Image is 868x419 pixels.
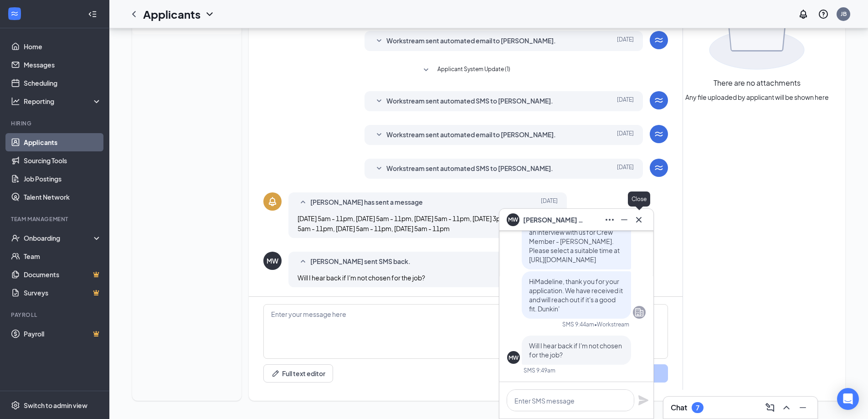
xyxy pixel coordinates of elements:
svg: WorkstreamLogo [10,9,19,18]
svg: Notifications [798,9,809,20]
span: [DATE] [541,197,558,208]
svg: WorkstreamLogo [653,35,664,46]
svg: ChevronUp [781,402,792,413]
span: [DATE] 5am - 11pm, [DATE] 5am - 11pm, [DATE] 5am - 11pm, [DATE] 3pm - 11pm, [DATE] 5am - 11pm, [D... [298,214,550,233]
button: Full text editorPen [263,364,333,383]
span: [PERSON_NAME] has sent a message [310,197,423,208]
svg: Settings [11,401,20,410]
span: There are no attachments [714,77,801,88]
svg: SmallChevronDown [374,36,385,47]
div: SMS 9:44am [562,321,594,328]
svg: Plane [638,395,649,406]
div: Onboarding [24,233,94,243]
div: JB [841,10,847,18]
svg: WorkstreamLogo [653,95,664,106]
h1: Applicants [143,6,200,22]
button: ComposeMessage [763,400,777,415]
svg: ComposeMessage [765,402,776,413]
div: Hiring [11,119,100,127]
div: Payroll [11,311,100,319]
svg: Collapse [88,10,97,19]
h3: Chat [671,403,687,413]
span: Any file uploaded by applicant will be shown here [685,92,829,102]
svg: SmallChevronDown [374,129,385,140]
span: Workstream sent automated SMS to [PERSON_NAME]. [386,96,553,107]
span: [DATE] [617,96,634,107]
div: MW [508,354,519,362]
svg: Ellipses [604,214,615,225]
svg: QuestionInfo [818,9,829,20]
span: [DATE] [617,36,634,47]
svg: ChevronDown [204,9,215,20]
button: Minimize [617,212,632,227]
a: SurveysCrown [24,284,102,302]
div: Switch to admin view [24,401,87,410]
a: Team [24,247,102,265]
a: DocumentsCrown [24,265,102,284]
a: PayrollCrown [24,325,102,343]
a: Job Postings [24,170,102,188]
div: Reporting [24,97,102,106]
svg: Analysis [11,97,20,106]
button: Minimize [796,400,810,415]
svg: SmallChevronUp [298,197,308,208]
a: Sourcing Tools [24,151,102,170]
span: Workstream sent automated email to [PERSON_NAME]. [386,129,556,140]
svg: Minimize [797,402,808,413]
svg: WorkstreamLogo [653,129,664,140]
a: Applicants [24,133,102,151]
svg: SmallChevronDown [374,163,385,174]
svg: UserCheck [11,233,20,243]
span: [PERSON_NAME] Wrag [523,215,587,225]
a: Scheduling [24,74,102,92]
span: Will I hear back if I'm not chosen for the job? [298,274,425,282]
span: [PERSON_NAME] sent SMS back. [310,256,411,267]
svg: SmallChevronUp [298,256,308,267]
svg: WorkstreamLogo [653,162,664,173]
svg: SmallChevronDown [374,96,385,107]
button: Ellipses [602,212,617,227]
button: SmallChevronDownApplicant System Update (1) [421,65,510,76]
a: Home [24,37,102,56]
a: Talent Network [24,188,102,206]
span: [DATE] [617,163,634,174]
svg: ChevronLeft [128,9,139,20]
div: MW [267,256,278,265]
span: HiMadeline, thank you for your application. We have received it and will reach out if it's a good... [529,277,623,313]
button: ChevronUp [779,400,794,415]
span: • Workstream [594,321,629,328]
svg: SmallChevronDown [421,65,431,76]
svg: Pen [271,369,280,378]
svg: Bell [267,196,278,207]
span: Workstream sent automated email to [PERSON_NAME]. [386,36,556,47]
svg: Cross [633,214,644,225]
div: Open Intercom Messenger [837,388,859,410]
svg: Company [634,307,645,318]
span: Will I hear back if I'm not chosen for the job? [529,341,622,359]
span: Applicant System Update (1) [437,65,510,76]
a: Messages [24,56,102,74]
div: Team Management [11,215,100,223]
button: Cross [632,212,646,227]
span: Workstream sent automated SMS to [PERSON_NAME]. [386,163,553,174]
div: 7 [696,404,699,412]
div: Close [628,191,650,207]
svg: Minimize [619,214,630,225]
span: [DATE] [617,129,634,140]
div: SMS 9:49am [524,367,555,374]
